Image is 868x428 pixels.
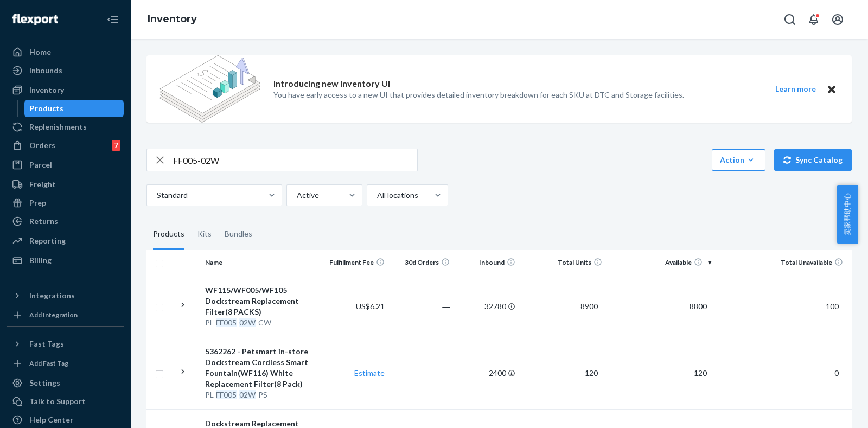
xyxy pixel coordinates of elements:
[716,250,852,276] th: Total Unavailable
[7,374,124,392] a: Settings
[576,302,602,311] span: 8900
[768,82,822,96] button: Learn more
[454,250,519,276] th: Inbound
[7,156,124,174] a: Parcel
[7,335,124,353] button: Fast Tags
[7,137,124,154] a: Orders7
[7,357,124,370] a: Add Fast Tag
[29,359,68,368] div: Add Fast Tag
[7,176,124,193] a: Freight
[29,414,73,425] div: Help Center
[825,82,839,96] button: Close
[323,250,388,276] th: Fulfillment Fee
[830,368,843,378] span: 0
[690,368,711,378] span: 120
[685,302,711,311] span: 8800
[7,232,124,250] a: Reporting
[712,149,765,171] button: Action
[821,302,843,311] span: 100
[827,9,848,30] button: Open account menu
[197,219,212,250] div: Kits
[774,149,852,171] button: Sync Catalog
[7,62,124,79] a: Inbounds
[30,103,63,114] div: Products
[239,390,256,399] em: 02W
[580,368,602,378] span: 120
[239,318,256,327] em: 02W
[29,235,66,246] div: Reporting
[389,337,454,409] td: ―
[7,287,124,304] button: Integrations
[273,90,684,100] p: You have early access to a new UI that provides detailed inventory breakdown for each SKU at DTC ...
[520,250,607,276] th: Total Units
[159,55,260,123] img: new-reports-banner-icon.82668bd98b6a51aee86340f2a7b77ae3.png
[156,190,157,201] input: Standard
[7,81,124,99] a: Inventory
[205,346,319,389] div: 5362262 - Petsmart in-store Dockstream Cordless Smart Fountain(WF116) White Replacement Filter(8 ...
[29,338,64,349] div: Fast Tags
[24,100,124,117] a: Products
[29,197,46,208] div: Prep
[607,250,716,276] th: Available
[153,219,184,250] div: Products
[389,250,454,276] th: 30d Orders
[454,337,519,409] td: 2400
[720,155,757,165] div: Action
[7,118,124,136] a: Replenishments
[7,393,124,410] a: Talk to Support
[7,252,124,269] a: Billing
[216,390,237,399] em: FF005
[205,389,319,400] div: PL- - -PS
[201,250,323,276] th: Name
[356,302,385,311] span: US$6.21
[29,122,87,132] div: Replenishments
[29,85,64,95] div: Inventory
[205,285,319,317] div: WF115/WF005/WF105 Dockstream Replacement Filter(8 PACKS)
[29,159,52,170] div: Parcel
[354,368,385,378] a: Estimate
[225,219,252,250] div: Bundles
[837,185,858,244] button: 卖家帮助中心
[779,9,801,30] button: Open Search Box
[29,396,86,407] div: Talk to Support
[389,276,454,337] td: ―
[803,9,825,30] button: Open notifications
[102,9,124,30] button: Close Navigation
[12,14,58,25] img: Flexport logo
[29,310,78,320] div: Add Integration
[112,140,120,151] div: 7
[273,78,390,90] p: Introducing new Inventory UI
[205,317,319,328] div: PL- - -CW
[139,4,206,35] ol: breadcrumbs
[29,65,62,76] div: Inbounds
[173,149,417,171] input: Search inventory by name or sku
[454,276,519,337] td: 32780
[296,190,297,201] input: Active
[216,318,237,327] em: FF005
[7,43,124,61] a: Home
[29,179,56,190] div: Freight
[29,216,58,227] div: Returns
[29,140,55,151] div: Orders
[29,378,60,388] div: Settings
[148,13,197,25] a: Inventory
[29,290,75,301] div: Integrations
[29,47,51,58] div: Home
[7,213,124,230] a: Returns
[29,255,52,266] div: Billing
[376,190,377,201] input: All locations
[7,194,124,212] a: Prep
[7,309,124,322] a: Add Integration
